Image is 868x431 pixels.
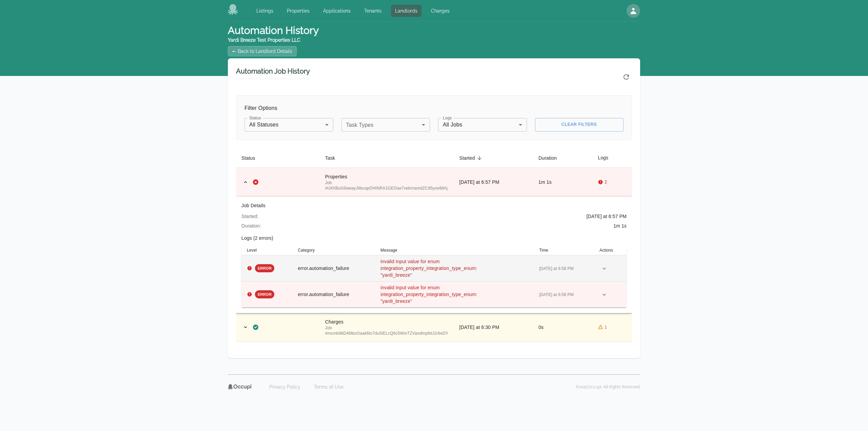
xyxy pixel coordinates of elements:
th: Time [534,246,594,255]
span: error.automation_failure [298,292,349,297]
a: Properties [283,5,314,17]
div: Job # lJ4XBuG9weayJ6bvapOHtNRA1GEOae7vebrnamdZCd5yoe88Aj [325,180,449,191]
span: invalid input value for enum integration_property_integration_type_enum: "yardi_breeze" [380,285,477,304]
a: ← Back to Landlord Details [228,46,297,56]
span: 2 [605,179,607,185]
h4: Job Details [241,202,627,209]
div: All Statuses [244,118,333,132]
span: Duration [538,154,566,162]
span: [DATE] at 6:58 PM [539,266,574,271]
span: ERROR [255,266,274,271]
dd: [DATE] at 6:57 PM [587,213,627,220]
td: 0s [533,313,592,342]
label: Logs [443,115,452,121]
span: [DATE] at 6:58 PM [539,292,574,297]
td: [DATE] at 6:57 PM [454,168,533,196]
div: Yardi Breeze Test Properties LLC [228,37,319,43]
th: Actions [594,246,627,255]
dt: Started: [241,213,258,220]
h6: Filter Options [244,104,624,113]
div: 2 errors [598,179,607,185]
span: Started [459,154,484,162]
div: 1 warning [598,325,607,330]
a: Applications [319,5,355,17]
div: failed [252,179,259,185]
span: invalid input value for enum integration_property_integration_type_enum: "yardi_breeze" [380,259,477,278]
a: Privacy Policy [265,381,304,392]
h3: Automation Job History [236,66,310,79]
button: Refresh automation history [620,71,632,83]
div: Charges [325,318,449,325]
div: Automation History [228,24,319,37]
a: Listings [252,5,277,17]
span: Status [241,154,264,162]
dt: Duration: [241,222,261,229]
a: Terms of Use [310,381,348,392]
div: Properties [325,173,449,180]
th: Logs [592,148,632,168]
label: Status [249,115,261,121]
a: Landlords [391,5,421,17]
a: Tenants [360,5,386,17]
th: Message [375,246,534,255]
button: Clear Filters [535,118,624,132]
dd: 1m 1s [613,222,627,229]
td: [DATE] at 6:30 PM [454,313,533,342]
p: © 2025 Occupi. All Rights Reserved. [576,384,640,390]
th: Level [241,246,292,255]
span: error.automation_failure [298,266,349,271]
div: Type: error.automation_failure, Level: error [255,264,274,272]
div: Job # mzmb96D4MboOaak6tn7du5IELcQ6c5WmTZVaxdhrp6dJ2r6eDY [325,325,449,336]
span: ERROR [255,292,274,297]
div: Type: error.automation_failure, Level: error [255,290,274,298]
th: Category [292,246,375,255]
h4: Logs (2 errors) [241,235,627,241]
a: Charges [427,5,454,17]
span: Task [325,154,344,162]
div: All Jobs [438,118,527,132]
span: 1 [605,325,607,330]
div: success [252,324,259,331]
td: 1m 1s [533,168,592,196]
